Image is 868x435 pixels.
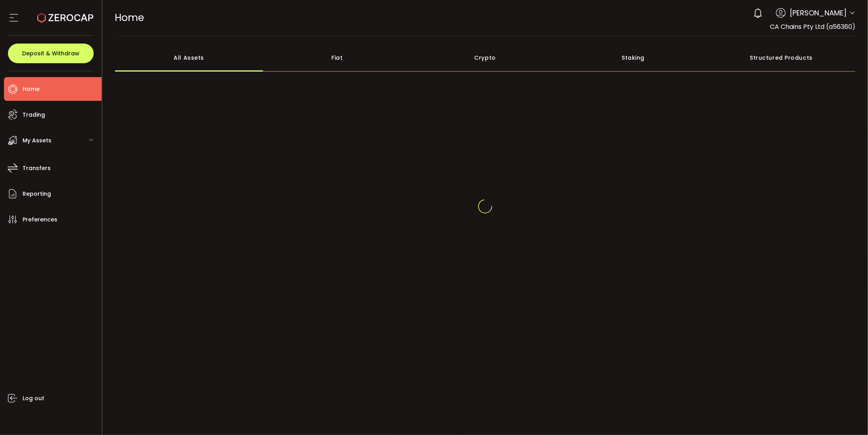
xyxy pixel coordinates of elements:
[115,11,144,25] span: Home
[707,44,856,72] div: Structured Products
[23,135,51,146] span: My Assets
[23,214,57,225] span: Preferences
[411,44,560,72] div: Crypto
[23,83,40,95] span: Home
[770,22,855,31] span: CA Chains Pty Ltd (a56360)
[115,44,263,72] div: All Assets
[23,109,45,121] span: Trading
[23,163,51,174] span: Transfers
[23,393,44,404] span: Log out
[559,44,707,72] div: Staking
[263,44,411,72] div: Fiat
[23,188,51,200] span: Reporting
[22,51,79,56] span: Deposit & Withdraw
[8,43,94,63] button: Deposit & Withdraw
[790,8,847,18] span: [PERSON_NAME]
